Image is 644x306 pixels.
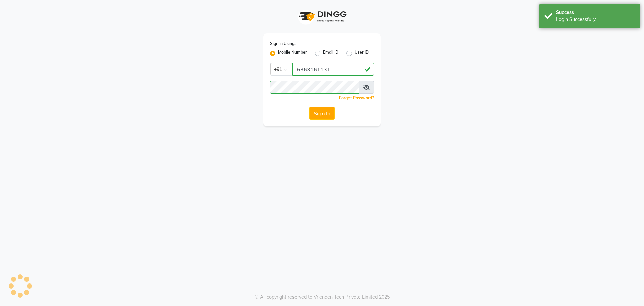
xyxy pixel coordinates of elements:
label: Email ID [323,49,338,57]
a: Forgot Password? [339,95,374,100]
input: Username [270,81,359,94]
img: logo1.svg [295,7,349,27]
label: Mobile Number [278,49,307,57]
button: Sign In [309,107,335,120]
input: Username [292,63,374,76]
div: Success [556,9,635,16]
div: Login Successfully. [556,16,635,23]
label: Sign In Using: [270,41,296,47]
label: User ID [355,49,369,57]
